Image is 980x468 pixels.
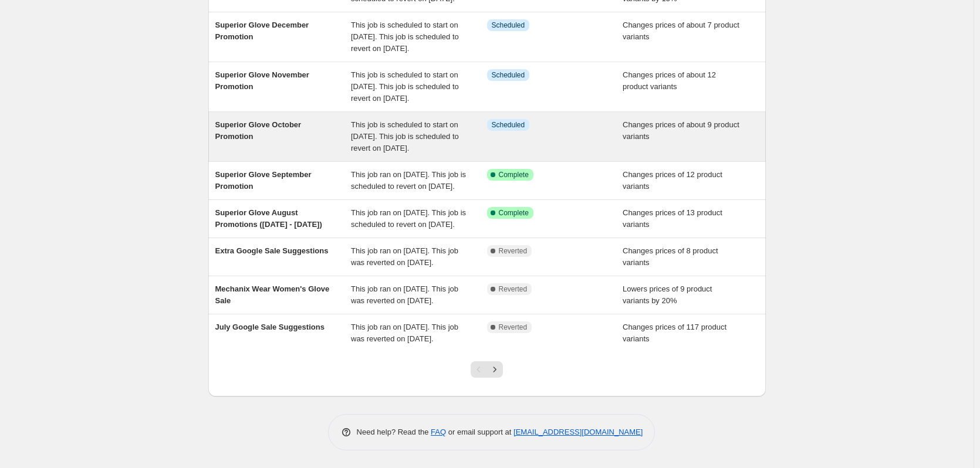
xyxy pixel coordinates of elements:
span: Lowers prices of 9 product variants by 20% [623,284,712,305]
span: This job ran on [DATE]. This job was reverted on [DATE]. [351,284,458,305]
a: [EMAIL_ADDRESS][DOMAIN_NAME] [513,428,643,436]
span: Reverted [499,246,528,256]
span: This job is scheduled to start on [DATE]. This job is scheduled to revert on [DATE]. [351,21,459,53]
span: Complete [499,208,529,218]
span: Changes prices of 13 product variants [623,208,722,229]
span: Scheduled [492,21,525,30]
span: Changes prices of about 9 product variants [623,120,739,141]
span: This job ran on [DATE]. This job was reverted on [DATE]. [351,246,458,267]
span: Scheduled [492,70,525,80]
span: This job ran on [DATE]. This job is scheduled to revert on [DATE]. [351,208,466,229]
span: Changes prices of about 12 product variants [623,70,716,91]
span: This job is scheduled to start on [DATE]. This job is scheduled to revert on [DATE]. [351,120,459,152]
span: Changes prices of 117 product variants [623,323,726,343]
span: Superior Glove October Promotion [215,120,302,141]
span: Superior Glove September Promotion [215,170,312,191]
span: or email support at [446,428,513,436]
span: Changes prices of about 7 product variants [623,21,739,41]
span: This job is scheduled to start on [DATE]. This job is scheduled to revert on [DATE]. [351,70,459,103]
span: Changes prices of 12 product variants [623,170,722,191]
span: Extra Google Sale Suggestions [215,246,329,255]
span: Need help? Read the [357,428,431,436]
nav: Pagination [471,361,503,378]
span: Superior Glove August Promotions ([DATE] - [DATE]) [215,208,322,229]
span: Mechanix Wear Women's Glove Sale [215,284,330,305]
span: Reverted [499,323,528,332]
span: Superior Glove December Promotion [215,21,309,41]
a: FAQ [431,428,446,436]
span: Reverted [499,284,528,294]
span: Superior Glove November Promotion [215,70,309,91]
span: Changes prices of 8 product variants [623,246,718,267]
span: July Google Sale Suggestions [215,323,325,331]
span: Complete [499,170,529,179]
span: This job ran on [DATE]. This job is scheduled to revert on [DATE]. [351,170,466,191]
span: Scheduled [492,120,525,130]
button: Next [486,361,503,378]
span: This job ran on [DATE]. This job was reverted on [DATE]. [351,323,458,343]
